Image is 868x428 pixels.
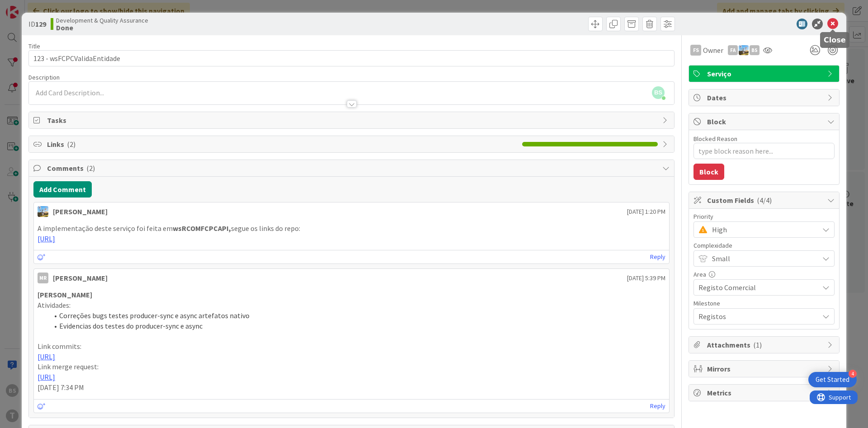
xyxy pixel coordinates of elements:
span: Comments [47,163,658,174]
span: Atividades: [38,301,71,310]
span: Mirrors [707,363,823,374]
span: Block [707,116,823,127]
span: Registo Comercial [698,281,814,294]
div: [PERSON_NAME] [53,273,108,283]
strong: [PERSON_NAME] [38,290,92,299]
div: Milestone [693,300,835,306]
span: Evidencias dos testes do producer-sync e async [59,321,203,330]
a: Reply [650,251,665,263]
span: [DATE] 1:20 PM [627,207,665,216]
span: [DATE] 7:34 PM [38,383,84,392]
img: DG [739,45,749,55]
b: Done [56,24,148,31]
img: DG [38,206,48,217]
span: ( 2 ) [86,164,95,173]
label: Blocked Reason [693,135,737,143]
span: [DATE] 5:39 PM [627,273,665,283]
button: Block [693,164,724,180]
span: Registos [698,310,814,323]
a: [URL] [38,234,55,243]
div: 4 [849,370,857,378]
div: [PERSON_NAME] [53,206,108,217]
h5: Close [824,36,846,44]
span: BS [652,86,665,99]
div: Open Get Started checklist, remaining modules: 4 [808,372,857,387]
div: Complexidade [693,242,835,249]
span: ( 2 ) [67,140,75,149]
span: Attachments [707,339,823,350]
div: FS [690,45,701,56]
div: Area [693,271,835,277]
span: Tasks [47,115,658,126]
span: ( 1 ) [753,340,762,349]
span: Small [712,252,814,265]
span: Links [47,139,518,150]
span: Serviço [707,68,823,79]
div: Get Started [816,375,849,384]
span: Development & Quality Assurance [56,17,148,24]
button: Add Comment [33,181,92,198]
input: type card name here... [28,50,675,66]
div: FA [728,45,738,55]
div: MR [38,273,48,283]
div: BS [750,45,759,55]
span: ID [28,19,46,29]
a: [URL] [38,352,55,361]
a: Reply [650,400,665,412]
b: 129 [35,19,46,28]
div: Priority [693,213,835,220]
span: Link commits: [38,342,81,351]
span: Custom Fields [707,195,823,206]
span: Link merge request: [38,362,99,371]
strong: wsRCOMFCPCAPI, [173,224,231,233]
span: Description [28,73,60,81]
a: [URL] [38,372,55,381]
span: ( 4/4 ) [757,196,772,205]
span: Metrics [707,387,823,398]
span: Support [19,1,41,12]
span: High [712,223,814,236]
label: Title [28,42,40,50]
p: A implementação deste serviço foi feita em segue os links do repo: [38,223,665,234]
span: Correções bugs testes producer-sync e async artefatos nativo [59,311,250,320]
span: Owner [703,45,723,56]
span: Dates [707,92,823,103]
